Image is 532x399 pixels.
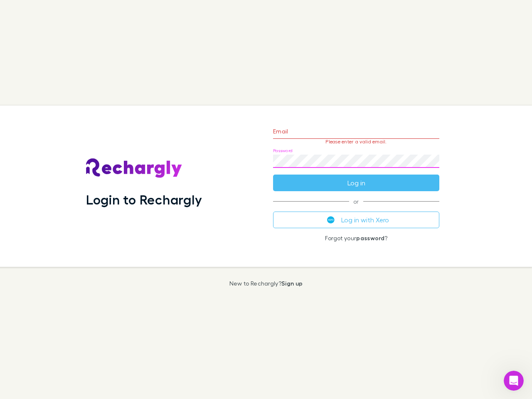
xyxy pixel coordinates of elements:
[273,139,439,145] p: Please enter a valid email.
[273,212,439,228] button: Log in with Xero
[86,158,182,178] img: Rechargly's Logo
[229,280,303,287] p: New to Rechargly?
[86,192,202,207] h1: Login to Rechargly
[273,148,293,154] label: Password
[273,175,439,191] button: Log in
[273,201,439,202] span: or
[327,216,335,224] img: Xero's logo
[504,371,524,391] iframe: Intercom live chat
[356,234,384,241] a: password
[281,280,303,287] a: Sign up
[273,235,439,241] p: Forgot your ?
